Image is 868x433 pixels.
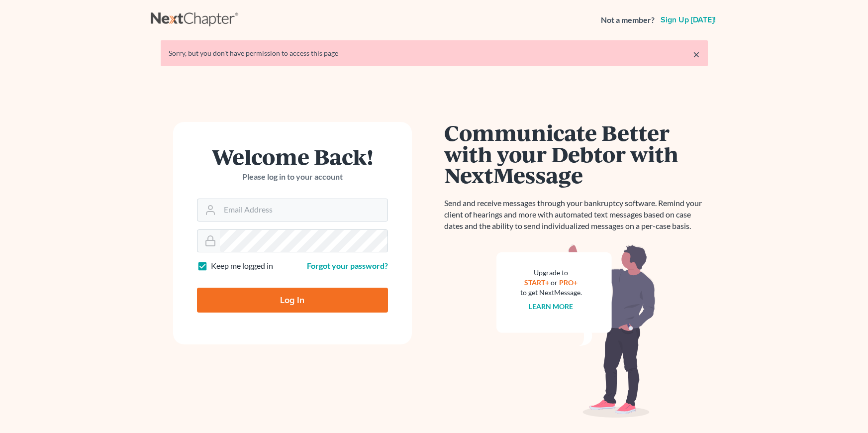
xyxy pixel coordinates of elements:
[444,198,708,232] p: Send and receive messages through your bankruptcy software. Remind your client of hearings and mo...
[496,244,656,418] img: nextmessage_bg-59042aed3d76b12b5cd301f8e5b87938c9018125f34e5fa2b7a6b67550977c72.svg
[693,48,700,60] a: ×
[529,302,573,311] a: Learn more
[197,288,388,313] input: Log In
[211,260,273,272] label: Keep me logged in
[520,288,582,298] div: to get NextMessage.
[524,278,549,287] a: START+
[307,261,388,270] a: Forgot your password?
[659,16,718,24] a: Sign up [DATE]!
[197,171,388,183] p: Please log in to your account
[559,278,578,287] a: PRO+
[197,146,388,167] h1: Welcome Back!
[551,278,558,287] span: or
[220,199,387,221] input: Email Address
[520,268,582,278] div: Upgrade to
[444,122,708,186] h1: Communicate Better with your Debtor with NextMessage
[169,48,700,58] div: Sorry, but you don't have permission to access this page
[601,14,655,26] strong: Not a member?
